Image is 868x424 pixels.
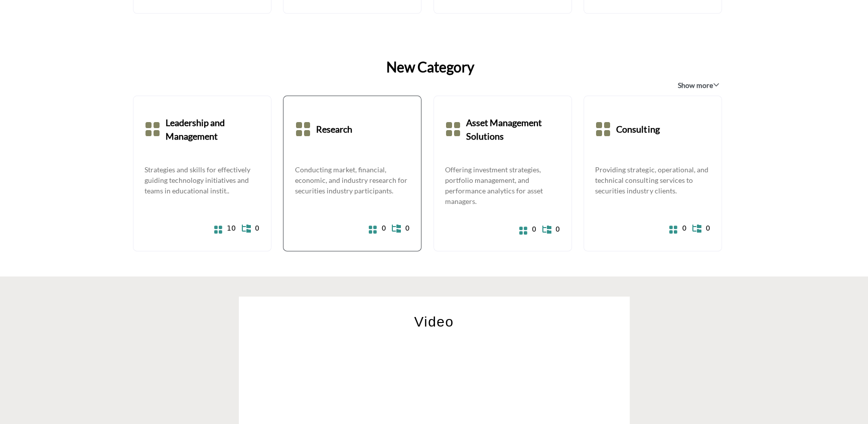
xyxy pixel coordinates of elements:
[255,223,259,234] span: 0
[519,221,537,238] a: 0
[219,220,236,237] a: 10
[392,220,410,237] a: 0
[682,223,686,234] span: 0
[616,107,659,152] a: Consulting
[392,225,401,233] i: Show All 0 Sub-Categories
[532,224,536,235] span: 0
[693,220,710,237] a: 0
[705,223,710,234] span: 0
[381,223,386,234] span: 0
[261,311,607,333] h2: Video
[595,164,710,196] a: Providing strategic, operational, and technical consulting services to securities industry clients.
[386,59,474,76] a: New Category
[466,107,560,152] a: Asset Management Solutions
[242,225,251,233] i: Show All 0 Sub-Categories
[214,225,223,234] i: Show All 10 Solutions
[678,80,719,90] span: Show more
[316,107,352,152] a: Research
[295,164,410,196] a: Conducting market, financial, economic, and industry research for securities industry participants.
[555,224,560,235] span: 0
[669,225,678,234] i: Show All 0 Solutions
[368,225,377,234] i: Show All 0 Solutions
[405,223,409,234] span: 0
[692,225,701,233] i: Show All 0 Sub-Categories
[445,164,560,206] a: Offering investment strategies, portfolio management, and performance analytics for asset managers.
[369,220,386,237] a: 0
[227,223,236,234] span: 10
[669,220,687,237] a: 0
[543,221,560,238] a: 0
[242,220,260,237] a: 0
[519,226,528,235] i: Show All 0 Solutions
[166,107,260,152] a: Leadership and Management
[542,226,551,234] i: Show All 0 Sub-Categories
[144,164,260,196] a: Strategies and skills for effectively guiding technology initiatives and teams in educational ins...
